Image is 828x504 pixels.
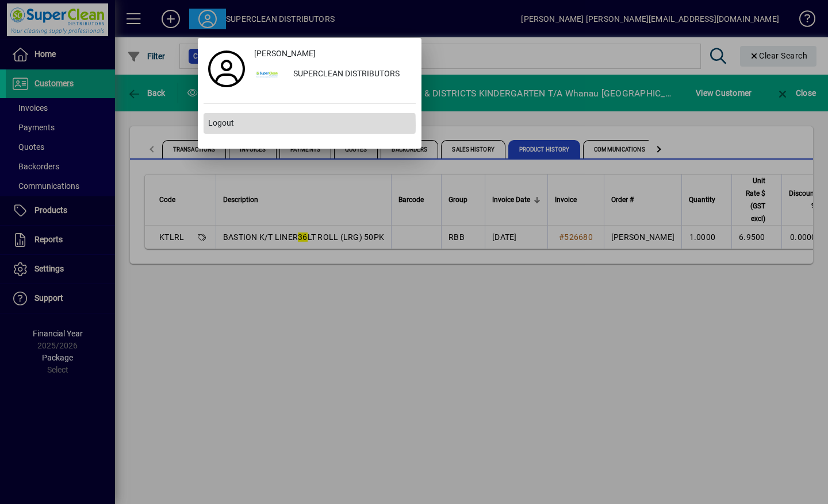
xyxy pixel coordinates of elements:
span: [PERSON_NAME] [254,48,316,60]
button: SUPERCLEAN DISTRIBUTORS [250,64,416,85]
a: [PERSON_NAME] [250,44,416,64]
div: SUPERCLEAN DISTRIBUTORS [284,64,416,85]
span: Logout [208,117,234,129]
a: Profile [204,59,250,79]
button: Logout [204,113,416,134]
